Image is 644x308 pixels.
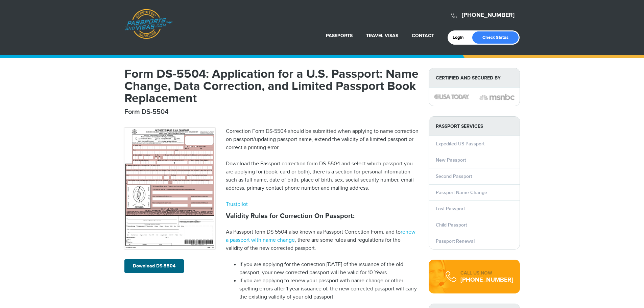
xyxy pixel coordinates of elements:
img: image description [434,94,469,99]
img: DS-5504 [124,128,216,249]
a: Second Passport [436,173,472,179]
div: CALL US NOW [460,270,513,277]
div: [PHONE_NUMBER] [460,277,513,283]
strong: PASSPORT SERVICES [429,117,520,136]
a: renew a passport with name change [226,229,415,243]
a: Passport Renewal [436,238,475,244]
strong: Validity Rules for Correction On Passport: [226,212,355,220]
a: Lost Passport [436,206,465,212]
h2: Form DS-5504 [124,108,419,116]
a: [PHONE_NUMBER] [462,11,515,19]
h1: Form DS-5504: Application for a U.S. Passport: Name Change, Data Correction, and Limited Passport... [124,68,419,104]
a: Download DS-5504 [124,259,184,273]
a: Child Passport [436,222,467,228]
a: Trustpilot [226,201,248,208]
img: image description [479,93,515,101]
a: Expedited US Passport [436,141,484,147]
p: As Passport form DS 5504 also known as Passport Correction Form, and to , there are some rules an... [226,228,419,253]
li: If you are applying to renew your passport with name change or other spelling errors after 1 year... [239,277,419,301]
p: Correction Form DS-5504 should be submitted when applying to name correction on passport/updating... [226,127,419,152]
a: Travel Visas [366,33,398,39]
a: Contact [412,33,434,39]
a: Passport Name Change [436,190,487,195]
a: Login [453,35,469,40]
a: Passports & [DOMAIN_NAME] [125,9,173,39]
strong: Certified and Secured by [429,68,520,88]
a: New Passport [436,157,466,163]
a: Check Status [472,31,519,44]
p: Download the Passport correction form DS-5504 and select which passport you are applying for (boo... [226,160,419,192]
li: If you are applying for the correction [DATE] of the issuance of the old passport, your new corre... [239,261,419,277]
a: Passports [326,33,353,39]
